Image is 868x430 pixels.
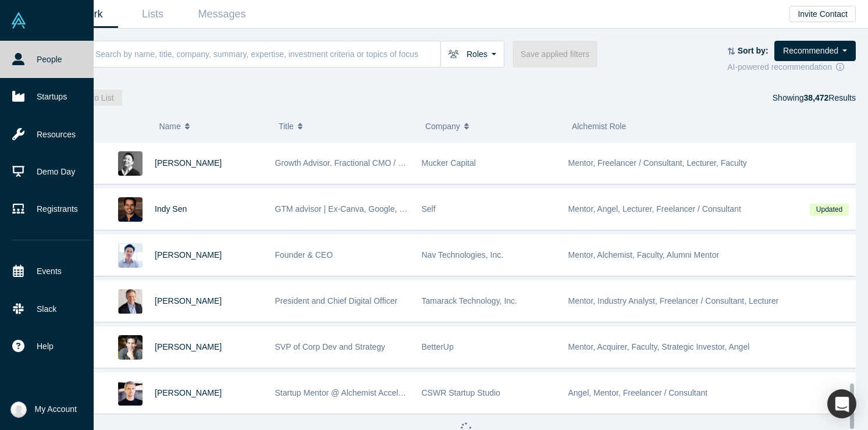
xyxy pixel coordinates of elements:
[10,12,27,29] img: Alchemist Vault Logo
[67,90,122,106] button: Add to List
[568,342,750,351] span: Mentor, Acquirer, Faculty, Strategic Investor, Angel
[118,335,143,360] img: Thomas Patterson's Profile Image
[422,296,517,305] span: Tamarack Technology, Inc.
[155,204,187,214] a: Indy Sen
[568,204,741,214] span: Mentor, Angel, Lecturer, Freelancer / Consultant
[425,114,560,138] button: Company
[37,340,54,353] span: Help
[118,381,143,406] img: Alexey Ovsyannikov's Profile Image
[10,401,27,418] img: Jorge Gomez's Account
[727,61,856,73] div: AI-powered recommendation
[155,158,222,168] a: [PERSON_NAME]
[789,6,856,22] button: Invite Contact
[440,41,504,67] button: Roles
[513,41,597,67] button: Save applied filters
[279,114,294,138] span: Title
[118,1,187,28] a: Lists
[275,158,562,168] span: Growth Advisor. Fractional CMO / Marketing Consultant. Founder of RevOptica.
[422,388,500,397] span: CSWR Startup Studio
[774,41,856,61] button: Recommended
[568,388,708,397] span: Angel, Mentor, Freelancer / Consultant
[279,114,413,138] button: Title
[275,204,569,214] span: GTM advisor | Ex-Canva, Google, Salesforce, Box, Matterport, Mulesoft, WeWork
[118,197,143,222] img: Indy Sen's Profile Image
[118,151,143,176] img: Tony Yang's Profile Image
[94,40,440,67] input: Search by name, title, company, summary, expertise, investment criteria or topics of focus
[572,122,626,131] span: Alchemist Role
[422,158,476,168] span: Mucker Capital
[155,342,222,351] a: [PERSON_NAME]
[118,289,143,314] img: Scott Nelson's Profile Image
[187,1,257,28] a: Messages
[422,204,436,214] span: Self
[275,342,386,351] span: SVP of Corp Dev and Strategy
[10,401,77,418] button: My Account
[803,93,828,102] strong: 38,472
[275,388,612,397] span: Startup Mentor @ Alchemist Accelerator | Angel Investor | Lecturer @ [GEOGRAPHIC_DATA]
[35,403,77,415] span: My Account
[155,296,222,305] a: [PERSON_NAME]
[155,250,222,260] a: [PERSON_NAME]
[275,250,333,260] span: Founder & CEO
[568,296,779,305] span: Mentor, Industry Analyst, Freelancer / Consultant, Lecturer
[118,243,143,268] img: Ken So's Profile Image
[568,158,747,168] span: Mentor, Freelancer / Consultant, Lecturer, Faculty
[568,250,720,260] span: Mentor, Alchemist, Faculty, Alumni Mentor
[159,114,266,138] button: Name
[422,342,454,351] span: BetterUp
[422,250,504,260] span: Nav Technologies, Inc.
[155,388,222,397] a: [PERSON_NAME]
[275,296,398,305] span: President and Chief Digital Officer
[803,93,856,102] span: Results
[810,204,848,216] span: Updated
[425,114,460,138] span: Company
[159,114,180,138] span: Name
[738,46,769,55] strong: Sort by:
[773,90,856,106] div: Showing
